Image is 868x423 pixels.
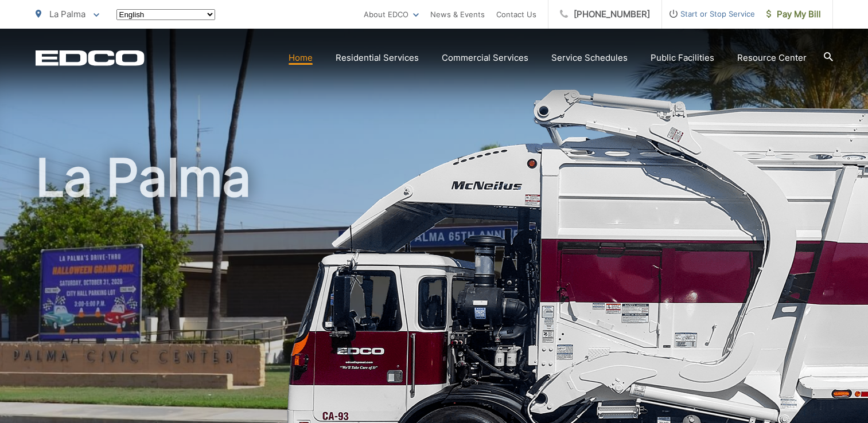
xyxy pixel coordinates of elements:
[551,51,628,65] a: Service Schedules
[49,9,85,19] span: La Palma
[289,51,313,65] a: Home
[442,51,528,65] a: Commercial Services
[336,51,419,65] a: Residential Services
[364,7,419,21] a: About EDCO
[116,9,215,20] select: Select a language
[766,7,821,21] span: Pay My Bill
[36,50,145,66] a: EDCD logo. Return to the homepage.
[651,51,714,65] a: Public Facilities
[737,51,807,65] a: Resource Center
[496,7,536,21] a: Contact Us
[430,7,485,21] a: News & Events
